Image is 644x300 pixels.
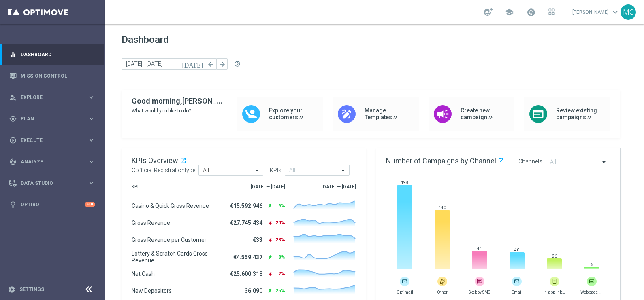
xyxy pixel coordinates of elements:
[9,158,87,165] div: Analyze
[9,116,96,122] button: gps_fixed Plan keyboard_arrow_right
[9,73,96,79] button: Mission Control
[9,115,87,123] div: Plan
[9,94,17,101] i: person_search
[9,51,96,58] button: equalizer Dashboard
[87,158,95,165] i: keyboard_arrow_right
[21,138,87,143] span: Execute
[9,94,96,101] button: person_search Explore keyboard_arrow_right
[21,159,87,164] span: Analyze
[571,6,621,18] a: [PERSON_NAME]keyboard_arrow_down
[19,287,44,292] a: Settings
[9,44,95,65] div: Dashboard
[9,51,17,58] i: equalizer
[9,137,87,144] div: Execute
[9,201,17,208] i: lightbulb
[505,8,514,17] span: school
[85,202,95,207] div: +10
[87,179,95,187] i: keyboard_arrow_right
[87,136,95,144] i: keyboard_arrow_right
[611,8,620,17] span: keyboard_arrow_down
[9,94,87,101] div: Explore
[21,181,87,186] span: Data Studio
[21,116,87,121] span: Plan
[8,286,15,293] i: settings
[21,95,87,100] span: Explore
[9,137,17,144] i: play_circle_outline
[9,65,95,87] div: Mission Control
[9,194,95,215] div: Optibot
[9,137,96,144] button: play_circle_outline Execute keyboard_arrow_right
[21,44,95,65] a: Dashboard
[9,180,87,187] div: Data Studio
[87,93,95,101] i: keyboard_arrow_right
[9,180,96,186] button: Data Studio keyboard_arrow_right
[9,158,17,165] i: track_changes
[9,158,96,165] button: track_changes Analyze keyboard_arrow_right
[87,115,95,123] i: keyboard_arrow_right
[621,4,636,20] div: MC
[21,65,95,87] a: Mission Control
[9,201,96,208] button: lightbulb Optibot +10
[9,115,17,123] i: gps_fixed
[21,194,85,215] a: Optibot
